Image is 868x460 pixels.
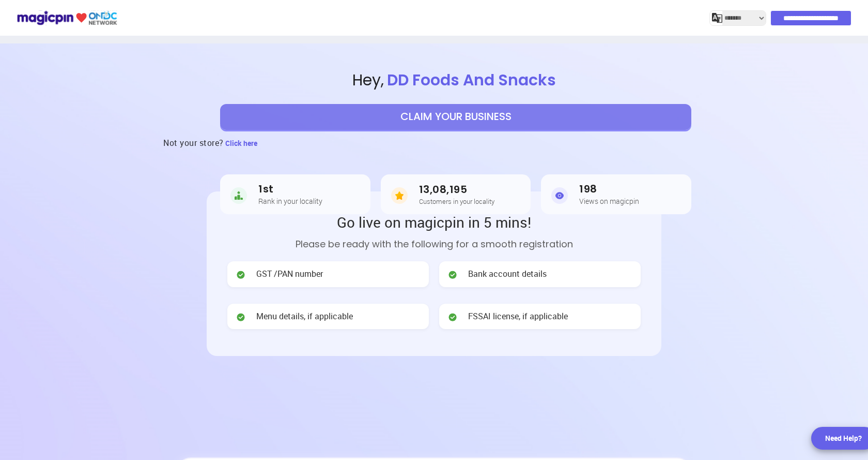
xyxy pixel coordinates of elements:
[419,198,494,205] h5: Customers in your locality
[391,185,408,206] img: Customers
[468,310,568,322] span: FSSAI license, if applicable
[220,104,691,130] button: CLAIM YOUR BUSINESS
[227,212,641,232] h2: Go live on magicpin in 5 mins!
[258,183,322,195] h3: 1st
[825,433,862,443] div: Need Help?
[447,312,458,322] img: check
[579,197,639,205] h5: Views on magicpin
[227,237,641,251] p: Please be ready with the following for a smooth registration
[384,69,559,91] span: DD Foods And Snacks
[236,270,246,280] img: check
[712,13,722,23] img: j2MGCQAAAABJRU5ErkJggg==
[43,69,868,92] span: Hey ,
[256,310,353,322] span: Menu details, if applicable
[258,197,322,205] h5: Rank in your locality
[17,9,117,27] img: ondc-logo-new-small.8a59708e.svg
[236,312,246,322] img: check
[579,183,639,195] h3: 198
[163,130,224,156] h3: Not your store?
[447,270,458,280] img: check
[419,184,494,196] h3: 13,08,195
[230,185,247,206] img: Rank
[551,185,568,206] img: Views
[256,268,323,280] span: GST /PAN number
[468,268,547,280] span: Bank account details
[225,138,257,148] span: Click here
